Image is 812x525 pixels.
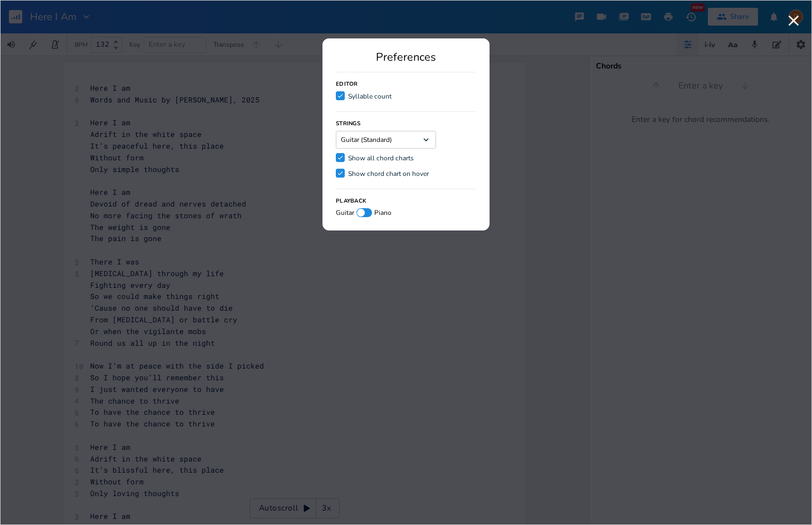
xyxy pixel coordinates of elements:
[336,209,354,216] span: Guitar
[336,121,360,126] h3: Strings
[336,52,476,63] div: Preferences
[348,170,429,177] div: Show chord chart on hover
[341,136,392,143] span: Guitar (Standard)
[348,93,392,100] div: Syllable count
[336,81,358,87] h3: Editor
[336,198,366,204] h3: Playback
[374,209,392,216] span: Piano
[348,155,414,161] div: Show all chord charts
